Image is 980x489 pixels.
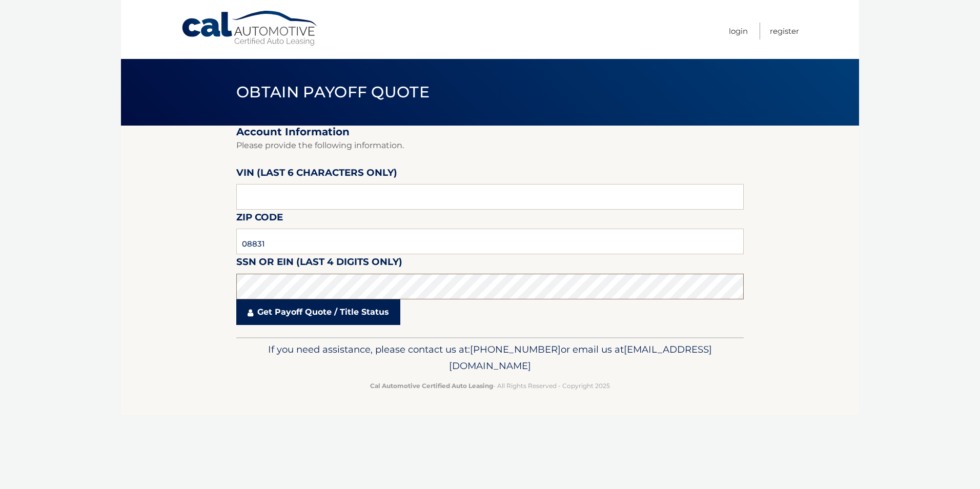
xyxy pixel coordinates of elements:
span: Obtain Payoff Quote [236,83,430,101]
strong: Cal Automotive Certified Auto Leasing [370,382,493,390]
h2: Account Information [236,126,744,138]
label: SSN or EIN (last 4 digits only) [236,254,402,273]
a: Register [770,23,799,39]
p: If you need assistance, please contact us at: or email us at [243,341,737,374]
a: Cal Automotive [181,10,319,47]
p: - All Rights Reserved - Copyright 2025 [243,380,737,391]
label: Zip Code [236,210,283,229]
span: [PHONE_NUMBER] [470,343,561,355]
p: Please provide the following information. [236,138,744,153]
label: VIN (last 6 characters only) [236,165,397,184]
a: Get Payoff Quote / Title Status [236,299,400,325]
a: Login [729,23,748,39]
